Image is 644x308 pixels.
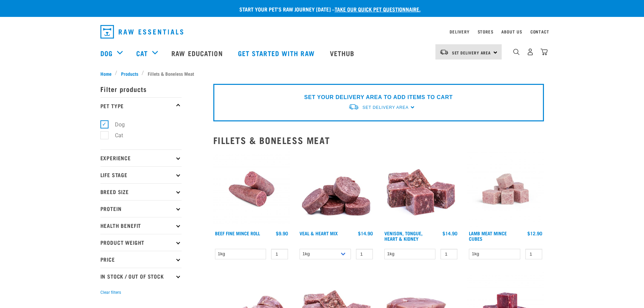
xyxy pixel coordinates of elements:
[213,151,290,228] img: Venison Veal Salmon Tripe 1651
[100,149,182,166] p: Experience
[100,200,182,217] p: Protein
[440,249,457,259] input: 1
[100,251,182,268] p: Price
[100,183,182,200] p: Breed Size
[298,151,375,228] img: 1152 Veal Heart Medallions 01
[104,131,126,140] label: Cat
[213,135,544,145] h2: Fillets & Boneless Meat
[100,70,115,77] a: Home
[362,105,408,110] span: Set Delivery Area
[478,30,494,33] a: Stores
[358,231,373,236] div: $14.90
[527,48,534,55] img: user.png
[356,249,373,259] input: 1
[121,70,138,77] span: Products
[383,151,459,228] img: Pile Of Cubed Venison Tongue Mix For Pets
[100,80,182,97] p: Filter products
[501,30,522,33] a: About Us
[304,93,453,101] p: SET YOUR DELIVERY AREA TO ADD ITEMS TO CART
[469,232,507,240] a: Lamb Meat Mince Cubes
[335,7,421,10] a: take our quick pet questionnaire.
[100,289,121,295] button: Clear filters
[450,30,469,33] a: Delivery
[100,48,113,58] a: Dog
[525,249,542,259] input: 1
[100,97,182,114] p: Pet Type
[100,25,183,39] img: Raw Essentials Logo
[271,249,288,259] input: 1
[100,234,182,251] p: Product Weight
[215,232,260,234] a: Beef Fine Mince Roll
[527,231,542,236] div: $12.90
[136,48,148,58] a: Cat
[323,40,363,67] a: Vethub
[100,217,182,234] p: Health Benefit
[276,231,288,236] div: $9.90
[384,232,423,240] a: Venison, Tongue, Heart & Kidney
[95,22,549,41] nav: dropdown navigation
[100,70,112,77] span: Home
[467,151,544,228] img: Lamb Meat Mince
[348,103,359,111] img: van-moving.png
[117,70,142,77] a: Products
[541,48,548,55] img: home-icon@2x.png
[100,166,182,183] p: Life Stage
[443,231,457,236] div: $14.90
[231,40,323,67] a: Get started with Raw
[300,232,338,234] a: Veal & Heart Mix
[439,49,449,55] img: van-moving.png
[100,70,544,77] nav: breadcrumbs
[530,30,549,33] a: Contact
[165,40,231,67] a: Raw Education
[513,49,520,55] img: home-icon-1@2x.png
[100,268,182,285] p: In Stock / Out Of Stock
[452,51,491,54] span: Set Delivery Area
[104,120,127,129] label: Dog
